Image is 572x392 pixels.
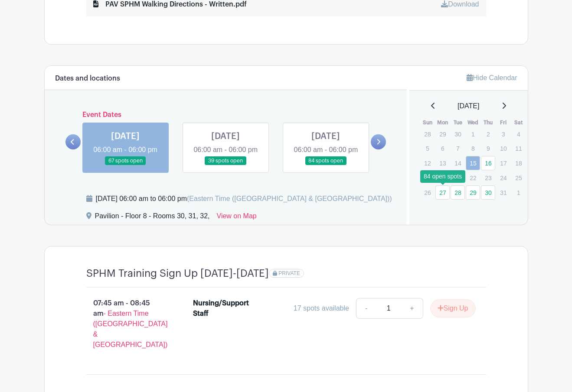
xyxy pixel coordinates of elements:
[496,142,510,155] p: 10
[441,0,479,8] a: Download
[95,211,210,225] div: Pavilion - Floor 8 - Rooms 30, 31, 32,
[451,127,465,141] p: 30
[430,299,476,317] button: Sign Up
[466,171,480,185] p: 22
[86,267,269,280] h4: SPHM Training Sign Up [DATE]-[DATE]
[435,185,450,200] a: 27
[193,298,253,319] div: Nursing/Support Staff
[451,185,465,200] a: 28
[496,186,510,199] p: 31
[481,185,495,200] a: 30
[511,171,526,185] p: 25
[435,127,450,141] p: 29
[278,270,300,276] span: PRIVATE
[511,186,526,199] p: 1
[435,142,450,155] p: 6
[480,118,496,127] th: Thu
[451,142,465,155] p: 7
[420,170,465,183] div: 84 open spots
[511,118,526,127] th: Sat
[496,171,510,185] p: 24
[496,156,510,170] p: 17
[55,75,120,83] h6: Dates and locations
[511,156,526,170] p: 18
[187,195,392,202] span: (Eastern Time ([GEOGRAPHIC_DATA] & [GEOGRAPHIC_DATA]))
[93,310,168,348] span: - Eastern Time ([GEOGRAPHIC_DATA] & [GEOGRAPHIC_DATA])
[466,142,480,155] p: 8
[511,127,526,141] p: 4
[496,118,511,127] th: Fri
[481,127,495,141] p: 2
[451,156,465,170] p: 14
[458,101,479,111] span: [DATE]
[450,118,465,127] th: Tue
[481,142,495,155] p: 9
[467,74,517,81] a: Hide Calendar
[481,171,495,185] p: 23
[72,295,180,353] p: 07:45 am - 08:45 am
[294,303,349,314] div: 17 spots available
[217,211,257,225] a: View on Map
[511,142,526,155] p: 11
[435,118,450,127] th: Mon
[465,118,480,127] th: Wed
[466,185,480,200] a: 29
[81,111,371,119] h6: Event Dates
[496,127,510,141] p: 3
[356,298,376,319] a: -
[96,194,392,204] div: [DATE] 06:00 am to 06:00 pm
[435,156,450,170] p: 13
[420,156,435,170] p: 12
[420,127,435,141] p: 28
[420,142,435,155] p: 5
[481,156,495,170] a: 16
[401,298,423,319] a: +
[466,127,480,141] p: 1
[420,118,435,127] th: Sun
[420,186,435,199] p: 26
[466,156,480,170] a: 15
